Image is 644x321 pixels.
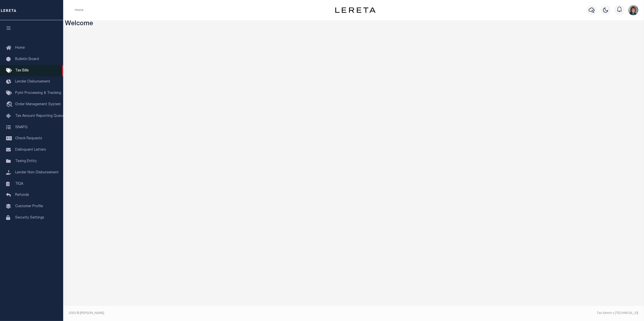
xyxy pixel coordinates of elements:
[15,69,29,72] span: Tax Bills
[65,20,642,28] h3: Welcome
[15,216,44,220] span: Security Settings
[15,80,50,84] span: Lender Disbursement
[15,58,39,61] span: Bulletin Board
[15,205,43,208] span: Customer Profile
[15,103,61,106] span: Order Management System
[65,311,354,315] div: 2025 © [PERSON_NAME].
[15,91,61,95] span: Pymt Processing & Tracking
[15,125,28,129] span: SNAPQ
[15,182,23,185] span: TIQA
[15,114,64,118] span: Tax Amount Reporting Queue
[15,171,59,174] span: Lender Non-Disbursement
[15,46,25,50] span: Home
[75,8,83,12] li: Home
[6,101,14,108] i: travel_explore
[15,148,46,152] span: Delinquent Letters
[15,159,37,163] span: Taxing Entity
[15,193,29,197] span: Refunds
[335,7,376,13] img: logo-dark.svg
[15,137,42,140] span: Check Requests
[357,311,638,315] div: Tax Admin v.[TECHNICAL_ID]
